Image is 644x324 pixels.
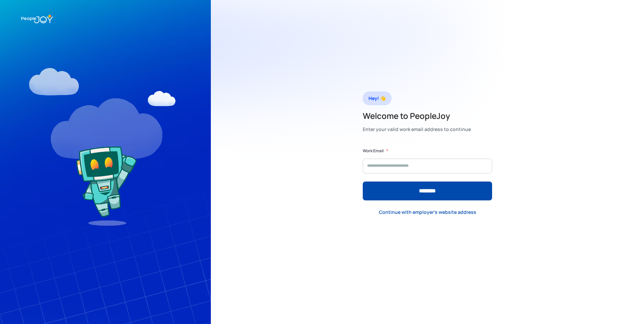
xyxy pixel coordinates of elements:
[363,148,384,154] label: Work Email
[363,110,471,121] h2: Welcome to PeopleJoy
[374,205,482,219] a: Continue with employer's website address
[363,125,471,134] div: Enter your valid work email address to continue
[363,148,492,200] form: Form
[379,209,476,216] div: Continue with employer's website address
[368,94,386,103] div: Hey! 👋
